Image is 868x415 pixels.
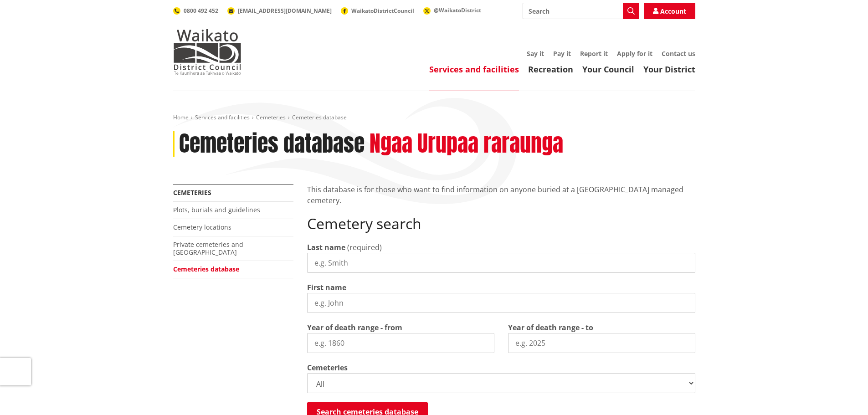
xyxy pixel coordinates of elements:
a: [EMAIL_ADDRESS][DOMAIN_NAME] [227,7,332,15]
nav: breadcrumb [173,114,695,122]
a: Contact us [662,49,695,58]
a: Say it [527,49,544,58]
h2: Cemetery search [307,215,695,232]
span: WaikatoDistrictCouncil [351,7,414,15]
span: 0800 492 452 [184,7,218,15]
h1: Cemeteries database [179,131,365,157]
a: Apply for it [617,49,652,58]
a: Pay it [553,49,571,58]
label: Last name [307,242,345,253]
label: Cemeteries [307,362,348,373]
input: e.g. 1860 [307,333,494,353]
a: Cemeteries [256,113,286,121]
input: e.g. 2025 [508,333,695,353]
input: Search input [523,3,639,19]
a: @WaikatoDistrict [423,6,481,14]
a: Cemeteries database [173,265,239,273]
label: First name [307,282,346,293]
label: Year of death range - from [307,322,402,333]
input: e.g. Smith [307,253,695,273]
img: Waikato District Council - Te Kaunihera aa Takiwaa o Waikato [173,29,241,75]
a: Services and facilities [195,113,250,121]
a: Home [173,113,189,121]
input: e.g. John [307,293,695,313]
a: WaikatoDistrictCouncil [341,7,414,15]
a: Account [644,3,695,19]
a: Your Council [582,64,634,75]
span: Cemeteries database [292,113,347,121]
a: Your District [643,64,695,75]
span: (required) [347,242,382,252]
a: Recreation [528,64,573,75]
a: Report it [580,49,608,58]
label: Year of death range - to [508,322,593,333]
h2: Ngaa Urupaa raraunga [370,131,563,157]
a: Private cemeteries and [GEOGRAPHIC_DATA] [173,240,243,256]
a: Cemetery locations [173,223,231,231]
a: Plots, burials and guidelines [173,205,260,214]
a: 0800 492 452 [173,7,218,15]
span: [EMAIL_ADDRESS][DOMAIN_NAME] [238,7,332,15]
p: This database is for those who want to find information on anyone buried at a [GEOGRAPHIC_DATA] m... [307,184,695,206]
a: Cemeteries [173,188,211,197]
a: Services and facilities [429,64,519,75]
span: @WaikatoDistrict [434,6,481,14]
